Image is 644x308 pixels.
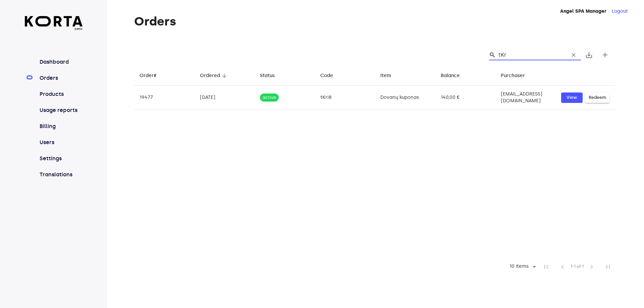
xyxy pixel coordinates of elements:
[134,15,616,28] h1: Orders
[585,51,593,59] span: save_alt
[489,52,496,58] span: Search
[508,264,530,269] div: 10 items
[38,74,83,82] a: Orders
[495,85,556,110] td: [EMAIL_ADDRESS][DOMAIN_NAME]
[320,72,333,80] div: Code
[589,94,606,102] span: Redeem
[25,16,83,26] img: Korta
[195,85,255,110] td: [DATE]
[38,171,83,179] a: Translations
[571,263,584,270] span: 1-1 of 1
[441,72,469,80] span: Balance
[375,85,435,110] td: Dovanų kuponas
[140,72,165,80] span: Order#
[565,94,579,102] span: View
[380,72,391,80] div: Item
[505,262,538,272] div: 10 items
[498,50,563,60] input: Search
[566,48,581,62] button: Clear Search
[538,259,554,275] span: First Page
[435,85,496,110] td: 140,00 €
[38,138,83,146] a: Users
[140,72,156,80] div: Order#
[315,85,375,110] td: tKrI8
[38,155,83,163] a: Settings
[581,47,597,63] button: Export
[260,72,283,80] span: Status
[600,259,616,275] span: Last Page
[134,85,195,110] td: 19477
[200,72,220,80] div: Ordered
[38,106,83,114] a: Usage reports
[561,93,583,103] button: View
[221,73,227,79] span: arrow_downward
[560,8,606,14] strong: Angel SPA Manager
[554,259,571,275] span: Previous Page
[585,93,609,103] button: Redeem
[441,72,460,80] div: Balance
[570,52,577,58] span: clear
[260,72,275,80] div: Status
[38,58,83,66] a: Dashboard
[25,16,83,31] a: beta
[597,47,613,63] button: Create new gift card
[260,95,279,101] span: active
[38,90,83,98] a: Products
[501,72,525,80] div: Purchaser
[200,72,229,80] span: Ordered
[320,72,342,80] span: Code
[25,26,83,31] span: beta
[380,72,400,80] span: Item
[38,122,83,130] a: Billing
[501,72,534,80] span: Purchaser
[584,259,600,275] span: Next Page
[612,8,628,15] button: Logout
[601,51,609,59] span: add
